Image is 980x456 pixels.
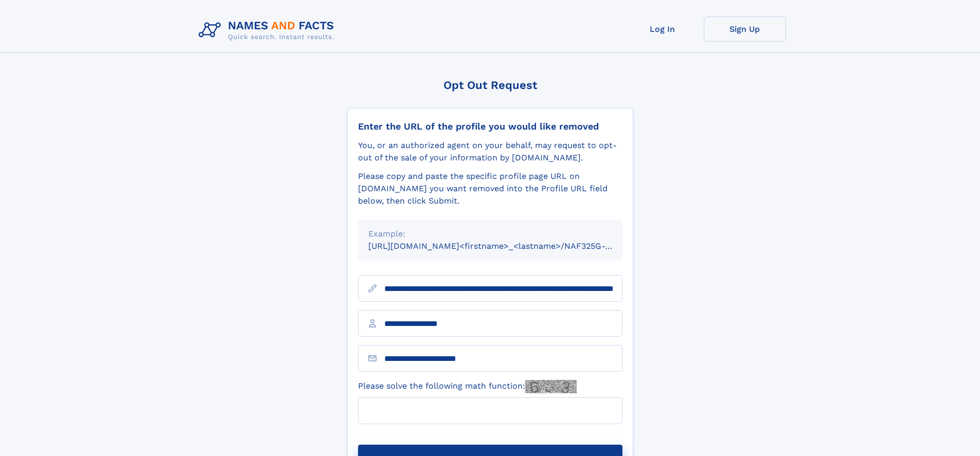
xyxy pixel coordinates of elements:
img: Logo Names and Facts [194,16,343,44]
div: Please copy and paste the specific profile page URL on [DOMAIN_NAME] you want removed into the Pr... [358,170,622,207]
div: Enter the URL of the profile you would like removed [358,121,622,132]
label: Please solve the following math function: [358,380,577,393]
a: Log In [621,16,704,42]
div: Opt Out Request [347,79,633,92]
small: [URL][DOMAIN_NAME]<firstname>_<lastname>/NAF325G-xxxxxxxx [368,241,642,251]
div: Example: [368,228,612,240]
div: You, or an authorized agent on your behalf, may request to opt-out of the sale of your informatio... [358,139,622,164]
a: Sign Up [704,16,786,42]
